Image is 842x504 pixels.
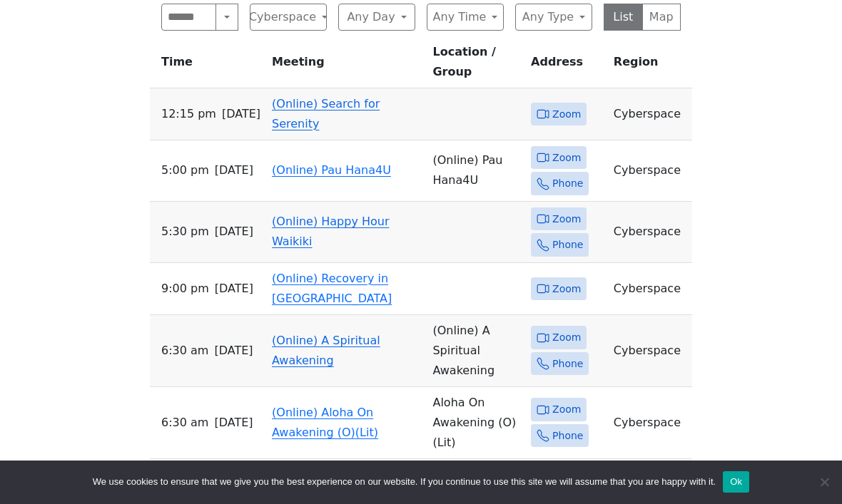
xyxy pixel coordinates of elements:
[608,387,692,459] td: Cyberspace
[552,236,583,254] span: Phone
[525,42,608,88] th: Address
[272,272,392,305] a: (Online) Recovery in [GEOGRAPHIC_DATA]
[552,329,581,346] span: Zoom
[552,106,581,123] span: Zoom
[552,175,583,192] span: Phone
[515,4,592,31] button: Any Type
[552,401,581,418] span: Zoom
[266,42,427,88] th: Meeting
[552,149,581,167] span: Zoom
[161,4,216,31] input: Search
[214,341,253,361] span: [DATE]
[427,140,525,202] td: (Online) Pau Hana4U
[161,104,216,124] span: 12:15 PM
[161,160,209,180] span: 5:00 PM
[93,475,716,489] span: We use cookies to ensure that we give you the best experience on our website. If you continue to ...
[642,4,681,31] button: Map
[161,341,208,361] span: 6:30 AM
[427,4,504,31] button: Any Time
[723,471,749,493] button: Ok
[272,334,380,367] a: (Online) A Spiritual Awakening
[215,4,238,31] button: Search
[608,140,692,202] td: Cyberspace
[552,427,583,445] span: Phone
[222,104,260,124] span: [DATE]
[215,279,253,299] span: [DATE]
[608,202,692,263] td: Cyberspace
[150,42,266,88] th: Time
[608,42,692,88] th: Region
[817,475,831,489] span: No
[161,222,209,242] span: 5:30 PM
[608,315,692,387] td: Cyberspace
[215,160,253,180] span: [DATE]
[215,222,253,242] span: [DATE]
[272,97,380,130] a: (Online) Search for Serenity
[604,4,643,31] button: List
[427,42,525,88] th: Location / Group
[272,215,389,248] a: (Online) Happy Hour Waikiki
[161,279,209,299] span: 9:00 PM
[338,4,415,31] button: Any Day
[608,88,692,140] td: Cyberspace
[552,210,581,228] span: Zoom
[272,163,391,177] a: (Online) Pau Hana4U
[161,413,208,433] span: 6:30 AM
[552,355,583,373] span: Phone
[272,406,378,439] a: (Online) Aloha On Awakening (O)(Lit)
[427,387,525,459] td: Aloha On Awakening (O) (Lit)
[250,4,327,31] button: Cyberspace
[608,263,692,315] td: Cyberspace
[214,413,253,433] span: [DATE]
[552,280,581,298] span: Zoom
[427,315,525,387] td: (Online) A Spiritual Awakening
